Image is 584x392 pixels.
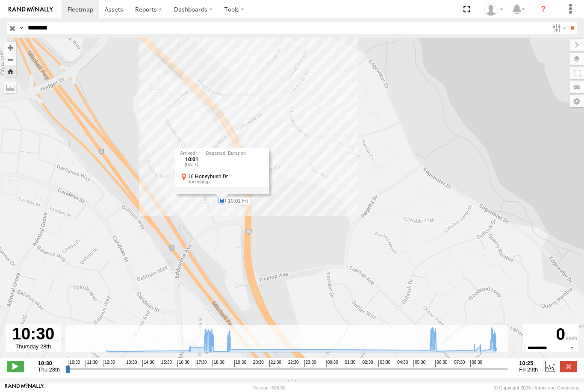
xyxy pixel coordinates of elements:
[344,360,356,367] span: 01:30
[253,385,286,390] div: Version: 306.00
[560,361,577,372] label: Close
[435,360,447,367] span: 06:30
[125,360,137,367] span: 13:30
[4,81,16,93] label: Measure
[378,360,390,367] span: 03:30
[188,174,264,179] div: 16 Honeybush Dr
[38,366,60,373] span: Thu 28th Aug 2025
[252,360,264,367] span: 20:30
[86,360,97,367] span: 11:30
[413,360,425,367] span: 05:30
[38,360,60,366] strong: 10:30
[234,360,246,367] span: 19:30
[537,3,550,16] i: ?
[142,360,154,367] span: 14:30
[177,360,189,367] span: 16:30
[453,360,465,367] span: 07:30
[4,53,16,65] button: Zoom out
[212,360,224,367] span: 18:30
[222,197,251,205] label: 10:01 Fri
[180,162,204,168] div: [DATE]
[534,385,579,390] a: Terms and Conditions
[180,157,204,162] div: 10:01
[18,22,25,34] label: Search Query
[494,385,579,390] div: © Copyright 2025 -
[9,6,53,12] img: rand-logo.svg
[569,95,584,107] label: Map Settings
[481,3,506,16] div: Brett Perry
[269,360,281,367] span: 21:30
[524,325,577,344] div: 0
[361,360,373,367] span: 02:30
[188,180,264,185] div: Joondalup
[7,361,24,372] label: Play/Stop
[103,360,115,367] span: 12:30
[549,22,567,34] label: Search Filter Options
[326,360,338,367] span: 00:30
[396,360,408,367] span: 04:30
[5,383,44,392] a: Visit our Website
[470,360,482,367] span: 08:30
[160,360,172,367] span: 15:30
[287,360,299,367] span: 22:30
[519,366,538,373] span: Fri 29th Aug 2025
[4,65,16,77] button: Zoom Home
[304,360,316,367] span: 23:30
[68,360,80,367] span: 10:30
[519,360,538,366] strong: 10:25
[195,360,207,367] span: 17:30
[4,42,16,53] button: Zoom in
